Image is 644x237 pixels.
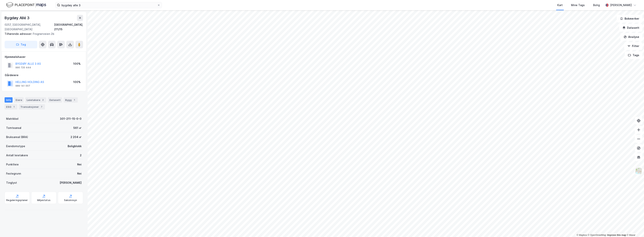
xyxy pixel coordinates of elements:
div: Transaksjoner [19,104,45,109]
div: Miljøstatus [37,199,50,202]
input: Søk på adresse, matrikkel, gårdeiere, leietakere eller personer [60,2,157,8]
div: Kontrollprogram for chat [625,219,644,237]
div: [PERSON_NAME] [60,180,82,185]
div: Matrikkel [6,117,18,121]
div: Bolig [593,3,600,7]
button: Tag [5,41,37,48]
div: Hjemmelshaver [5,55,83,59]
div: Bygg [64,97,78,103]
div: ESG [5,104,17,109]
div: Nei [77,162,82,167]
iframe: Chat Widget [625,219,644,237]
div: 301-211-15-0-0 [60,117,82,121]
div: Mine Tags [571,3,585,7]
div: 100% [73,80,81,84]
div: Antall leietakere [6,153,28,158]
button: Tags [625,51,642,59]
div: [GEOGRAPHIC_DATA], 211/15 [54,22,83,32]
div: Eiere [14,97,24,103]
div: Reguleringsplaner [6,199,28,202]
div: Info [5,97,13,103]
a: OpenStreetMap [588,234,606,236]
div: Gårdeiere [5,73,83,77]
div: Punktleie [6,162,19,167]
div: 0257, [GEOGRAPHIC_DATA], [GEOGRAPHIC_DATA] [5,22,54,32]
div: Datasett [48,97,62,103]
div: 1 [12,105,16,109]
div: Leietakere [25,97,46,103]
div: 2 204 ㎡ [70,135,82,139]
img: logo.f888ab2527a4732fd821a326f86c7f29.svg [6,2,46,8]
span: Tilhørende adresser: [5,32,33,35]
div: Tinglyst [6,180,17,185]
button: Bokmerker [617,15,642,22]
div: 2 [80,153,82,158]
div: Eiendomstype [6,144,25,148]
button: Filter [624,42,642,50]
img: Z [635,167,642,175]
div: 990 720 444 [15,66,31,69]
button: Datasett [619,24,642,32]
button: Analyse [620,33,642,41]
div: 1 [72,98,76,102]
div: Bygdøy Allé 3 [5,15,30,21]
div: Festegrunn [6,171,21,176]
div: Nei [77,171,82,176]
div: Tomteareal [6,126,21,130]
div: 7 [40,105,43,109]
a: Mapbox [577,234,587,236]
a: Improve this map [607,234,626,236]
div: [PERSON_NAME] [610,3,632,7]
div: 2 [41,98,45,102]
div: Bruksareal (BRA) [6,135,28,139]
div: Frognerveien 2b [5,32,80,36]
div: 100% [73,61,81,66]
div: Saksinnsyn [64,199,77,202]
div: Boligblokk [68,144,82,148]
div: Kart [557,3,563,7]
div: 989 141 007 [15,84,30,87]
div: 561 ㎡ [73,126,82,130]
